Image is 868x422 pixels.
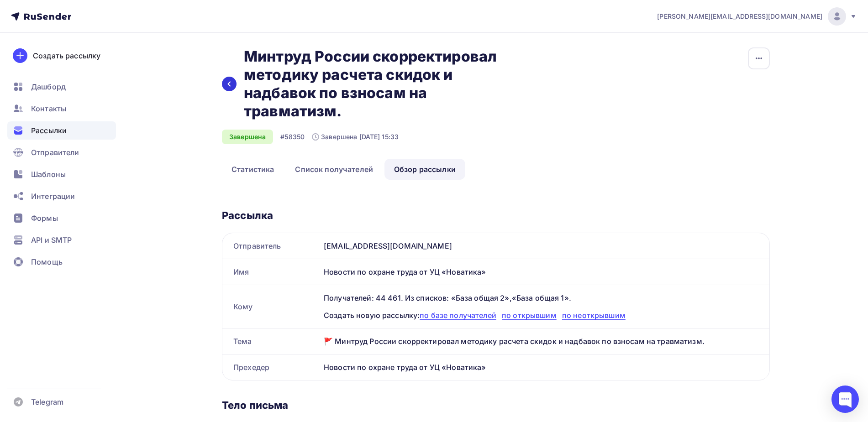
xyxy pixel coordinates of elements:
span: API и SMTP [31,234,72,245]
a: Акции [237,47,258,55]
a: Контакты [7,99,116,118]
div: Завершена [222,130,273,144]
div: Кому [222,285,320,328]
p: Новости по охране труда от УЦ «Новатика» [32,2,297,8]
a: Формы [7,209,116,227]
a: [PERSON_NAME][EMAIL_ADDRESS][DOMAIN_NAME] [657,7,857,26]
span: Минтруд России скорректировал методику расчета скидок и надбавок по взносам на травматизм. [30,70,298,95]
a: Рассылки [7,121,116,140]
span: Отправители [31,147,79,158]
a: Новости [258,47,287,55]
a: Отправители [7,143,116,162]
div: [EMAIL_ADDRESS][DOMAIN_NAME] [320,233,769,259]
span: по неоткрывшим [562,311,626,320]
div: Имя [222,259,320,285]
img: Новатика - новое образование [27,10,301,42]
span: Формы [31,213,58,224]
div: Прехедер [222,354,320,380]
span: Рассылки [31,125,67,136]
span: Помощь [31,256,63,267]
h2: Минтруд России скорректировал методику расчета скидок и надбавок по взносам на травматизм. [244,47,520,120]
div: Отправитель [222,233,320,259]
a: Повышение квалификации [41,47,134,55]
a: Шаблоны [7,165,116,183]
span: Шаблоны [31,169,66,180]
a: Обзор рассылки [384,159,465,180]
span: по базе получателей [420,311,496,320]
div: Новости по охране труда от УЦ «Новатика» [320,354,769,380]
div: Получателей: 44 461. Из списков: «База общая 2»,«База общая 1». [324,292,758,303]
img: СРО - для строителей [27,115,301,218]
span: Дашборд [31,81,66,92]
div: Тема [222,328,320,354]
div: Тело письма [222,399,770,412]
div: Создать новую рассылку: [324,310,758,321]
div: Завершена [DATE] 15:33 [312,132,399,141]
span: по открывшим [502,311,557,320]
a: Проф. переподготовка [145,47,222,55]
span: Контакты [31,103,66,114]
span: [PERSON_NAME][EMAIL_ADDRESS][DOMAIN_NAME] [657,12,822,21]
div: Рассылка [222,209,770,222]
span: Telegram [31,396,63,407]
a: Статистика [222,159,284,180]
div: 🚩 Минтруд России скорректировал методику расчета скидок и надбавок по взносам на травматизм. [320,328,769,354]
strong: Акция-комбо недели! Скидка 15% при обучении рабочей профессии + доп. программам на основании Прик... [32,230,297,311]
div: Создать рассылку [33,50,100,61]
a: Дашборд [7,78,116,96]
span: Интеграции [31,191,75,202]
a: Подробнее [138,331,191,349]
div: Новости по охране труда от УЦ «Новатика» [320,259,769,285]
div: #58350 [280,132,305,141]
a: Список получателей [285,159,383,180]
